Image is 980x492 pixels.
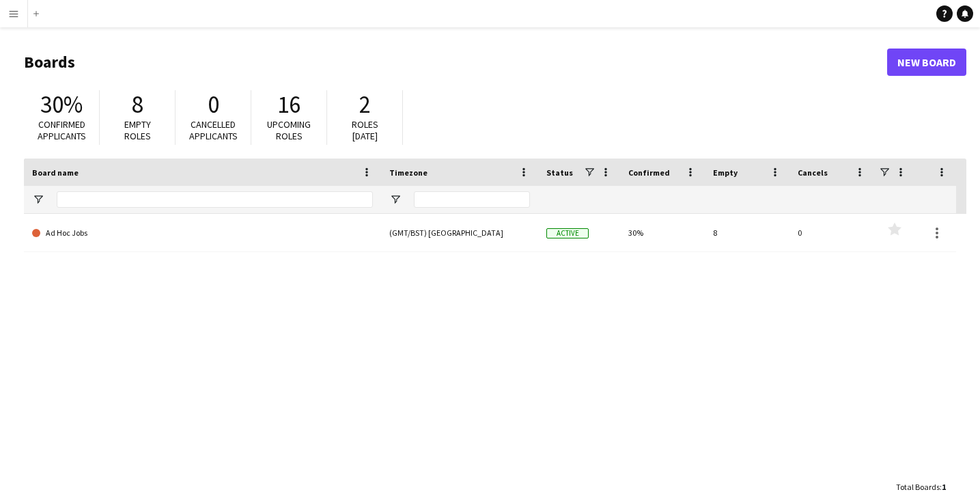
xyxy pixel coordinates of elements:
[38,118,86,142] span: Confirmed applicants
[620,214,705,251] div: 30%
[546,167,573,178] span: Status
[546,228,589,238] span: Active
[887,49,966,76] a: New Board
[414,191,530,208] input: Timezone Filter Input
[32,193,44,206] button: Open Filter Menu
[189,118,238,142] span: Cancelled applicants
[798,167,828,178] span: Cancels
[389,167,428,178] span: Timezone
[628,167,670,178] span: Confirmed
[40,90,83,120] span: 30%
[32,167,79,178] span: Board name
[713,167,738,178] span: Empty
[277,90,300,120] span: 16
[359,90,371,120] span: 2
[705,214,789,251] div: 8
[267,118,311,142] span: Upcoming roles
[32,214,373,252] a: Ad Hoc Jobs
[208,90,219,120] span: 0
[57,191,373,208] input: Board name Filter Input
[381,214,538,251] div: (GMT/BST) [GEOGRAPHIC_DATA]
[24,52,887,72] h1: Boards
[389,193,402,206] button: Open Filter Menu
[352,118,378,142] span: Roles [DATE]
[124,118,151,142] span: Empty roles
[896,482,940,492] span: Total Boards
[942,482,946,492] span: 1
[132,90,143,120] span: 8
[789,214,874,251] div: 0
